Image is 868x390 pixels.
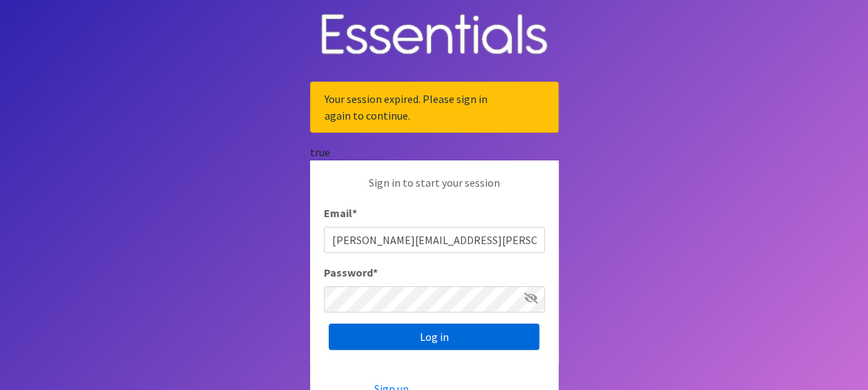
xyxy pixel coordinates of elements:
[324,205,357,221] label: Email
[310,144,559,160] div: true
[324,174,545,205] p: Sign in to start your session
[329,324,539,350] input: Log in
[352,206,357,220] abbr: required
[373,266,378,279] abbr: required
[324,264,378,281] label: Password
[310,82,559,133] div: Your session expired. Please sign in again to continue.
